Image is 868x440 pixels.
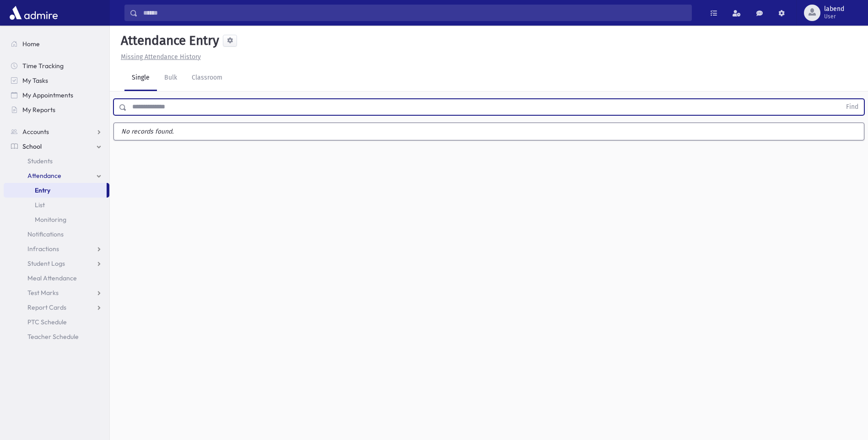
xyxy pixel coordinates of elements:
[27,245,59,253] span: Infractions
[4,315,109,329] a: PTC Schedule
[27,274,77,282] span: Meal Attendance
[27,172,61,180] span: Attendance
[22,76,48,85] span: My Tasks
[4,241,109,256] a: Infractions
[35,186,50,194] span: Entry
[35,215,66,224] span: Monitoring
[27,289,59,297] span: Test Marks
[157,65,184,91] a: Bulk
[4,139,109,154] a: School
[22,128,49,136] span: Accounts
[27,157,53,165] span: Students
[184,65,230,91] a: Classroom
[22,62,64,70] span: Time Tracking
[22,40,40,48] span: Home
[4,88,109,102] a: My Appointments
[22,91,73,99] span: My Appointments
[35,201,45,209] span: List
[27,230,64,238] span: Notifications
[138,5,691,21] input: Search
[4,59,109,73] a: Time Tracking
[117,33,219,48] h5: Attendance Entry
[4,198,109,212] a: List
[124,65,157,91] a: Single
[22,106,55,114] span: My Reports
[7,4,60,22] img: AdmirePro
[4,300,109,315] a: Report Cards
[27,318,67,326] span: PTC Schedule
[27,333,79,341] span: Teacher Schedule
[4,271,109,285] a: Meal Attendance
[4,154,109,168] a: Students
[824,13,844,20] span: User
[4,102,109,117] a: My Reports
[4,168,109,183] a: Attendance
[4,183,107,198] a: Entry
[121,53,201,61] u: Missing Attendance History
[4,285,109,300] a: Test Marks
[27,303,66,311] span: Report Cards
[114,123,864,140] label: No records found.
[841,99,864,115] button: Find
[4,73,109,88] a: My Tasks
[22,142,42,150] span: School
[4,256,109,271] a: Student Logs
[4,212,109,227] a: Monitoring
[117,53,201,61] a: Missing Attendance History
[4,227,109,241] a: Notifications
[824,5,844,13] span: labend
[4,329,109,344] a: Teacher Schedule
[4,124,109,139] a: Accounts
[27,259,65,268] span: Student Logs
[4,37,109,51] a: Home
